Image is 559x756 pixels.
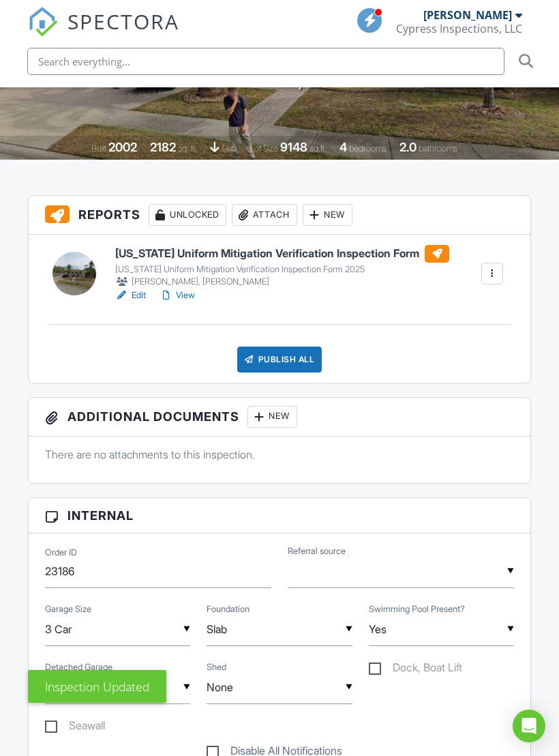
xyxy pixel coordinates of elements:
[28,7,58,37] img: The Best Home Inspection Software - Spectora
[45,547,77,559] label: Order ID
[28,18,179,47] a: SPECTORA
[95,20,464,92] h1: [STREET_ADDRESS] Rockledge, FL 32955
[115,245,449,263] h6: [US_STATE] Uniform Mitigation Verification Inspection Form
[67,7,179,35] span: SPECTORA
[29,398,530,437] h3: Additional Documents
[115,275,449,289] div: [PERSON_NAME], [PERSON_NAME]
[45,603,91,615] label: Garage Size
[280,140,307,154] div: 9148
[45,661,112,673] label: Detached Garage
[423,8,512,22] div: [PERSON_NAME]
[178,143,197,154] span: sq. ft.
[232,204,297,226] div: Attach
[250,143,278,154] span: Lot Size
[207,603,250,615] label: Foundation
[28,670,166,703] div: Inspection Updated
[399,140,417,154] div: 2.0
[369,661,462,678] label: Dock, Boat Lift
[29,196,530,235] h3: Reports
[27,48,504,75] input: Search everything...
[149,204,226,226] div: Unlocked
[115,264,449,275] div: [US_STATE] Uniform Mitigation Verification Inspection Form 2025
[45,447,514,462] p: There are no attachments to this inspection.
[339,140,347,154] div: 4
[108,140,137,154] div: 2002
[150,140,176,154] div: 2182
[309,143,327,154] span: sq.ft.
[207,661,226,673] label: Shed
[29,498,530,534] h3: Internal
[303,204,352,226] div: New
[160,289,195,302] a: View
[396,22,522,35] div: Cypress Inspections, LLC
[115,289,146,302] a: Edit
[91,143,106,154] span: Built
[247,406,297,428] div: New
[513,710,545,742] div: Open Intercom Messenger
[237,347,322,373] div: Publish All
[288,545,346,557] label: Referral source
[369,603,465,615] label: Swimming Pool Present?
[349,143,387,154] span: bedrooms
[419,143,457,154] span: bathrooms
[115,245,449,289] a: [US_STATE] Uniform Mitigation Verification Inspection Form [US_STATE] Uniform Mitigation Verifica...
[222,143,237,154] span: slab
[45,719,105,736] label: Seawall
